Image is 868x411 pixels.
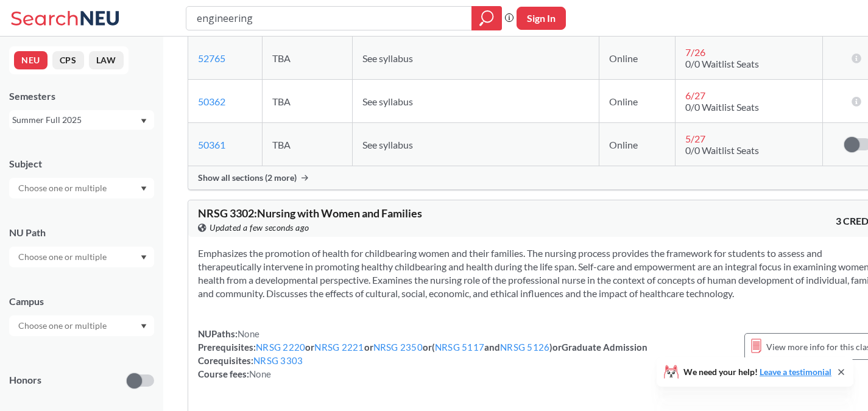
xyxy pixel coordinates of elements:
a: NRSG 5126 [500,342,549,353]
div: Summer Full 2025 [12,113,139,127]
svg: Dropdown arrow [141,186,147,191]
div: magnifying glass [471,6,502,30]
div: Semesters [9,90,154,103]
svg: Dropdown arrow [141,324,147,329]
span: 0/0 Waitlist Seats [685,144,759,156]
input: Choose one or multiple [12,250,115,264]
button: Sign In [517,7,566,30]
td: Online [599,37,676,80]
a: 50361 [198,139,225,150]
input: Class, professor, course number, "phrase" [196,8,463,29]
div: Campus [9,295,154,308]
button: LAW [89,51,124,69]
span: 0/0 Waitlist Seats [685,58,759,69]
button: CPS [52,51,84,69]
div: NUPaths: Prerequisites: or or or ( and ) or Graduate Admission Corequisites: Course fees: [198,327,647,381]
a: 52765 [198,52,225,64]
span: None [249,368,271,379]
span: See syllabus [362,52,413,64]
span: 7 / 26 [685,46,705,58]
div: Subject [9,157,154,170]
a: NRSG 3303 [253,355,303,366]
button: NEU [14,51,48,69]
svg: Dropdown arrow [141,255,147,260]
a: NRSG 2221 [314,342,364,353]
span: See syllabus [362,96,413,107]
td: Online [599,123,676,166]
span: See syllabus [362,139,413,150]
input: Choose one or multiple [12,318,115,333]
svg: Dropdown arrow [141,119,147,124]
span: Show all sections (2 more) [198,172,297,183]
a: 50362 [198,96,225,107]
td: TBA [263,37,353,80]
td: TBA [263,80,353,123]
div: Dropdown arrow [9,247,154,267]
div: Dropdown arrow [9,178,154,198]
div: NU Path [9,226,154,239]
svg: magnifying glass [479,10,494,27]
td: TBA [263,123,353,166]
a: NRSG 2350 [373,342,423,353]
span: NRSG 3302 : Nursing with Women and Families [198,206,422,220]
a: Leave a testimonial [760,367,831,377]
input: Choose one or multiple [12,181,115,195]
span: We need your help! [683,368,831,376]
div: Summer Full 2025Dropdown arrow [9,110,154,130]
div: Dropdown arrow [9,315,154,336]
td: Online [599,80,676,123]
a: NRSG 5117 [435,342,484,353]
span: 6 / 27 [685,90,705,101]
a: NRSG 2220 [256,342,305,353]
span: None [238,328,259,339]
span: 5 / 27 [685,133,705,144]
p: Honors [9,373,41,387]
span: Updated a few seconds ago [210,221,309,234]
span: 0/0 Waitlist Seats [685,101,759,113]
